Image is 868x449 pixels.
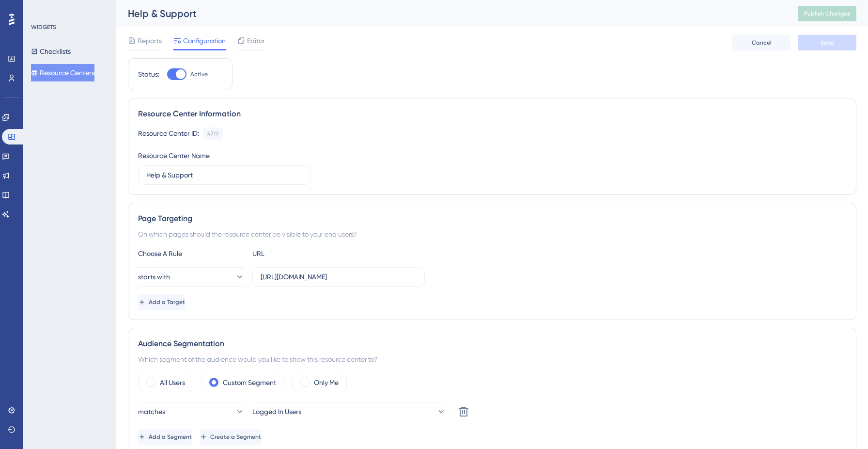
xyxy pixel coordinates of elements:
button: Add a Target [138,294,185,310]
input: yourwebsite.com/path [261,272,417,282]
span: Create a Segment [210,433,261,441]
span: starts with [138,271,170,283]
label: Only Me [314,377,339,388]
span: Active [190,70,208,78]
span: Publish Changes [804,10,851,17]
div: 4719 [207,130,218,138]
span: Cancel [752,39,772,47]
span: Configuration [183,35,226,47]
span: Logged In Users [252,406,301,417]
div: URL [252,248,359,259]
span: Editor [247,35,265,47]
button: Logged In Users [252,402,446,421]
label: Custom Segment [223,377,276,388]
span: Add a Target [149,298,185,306]
button: starts with [138,267,245,287]
div: WIDGETS [31,23,56,31]
button: Add a Segment [138,429,192,445]
div: Which segment of the audience would you like to show this resource center to? [138,353,846,365]
span: Save [821,39,834,47]
div: Audience Segmentation [138,338,846,350]
div: Resource Center Name [138,150,210,161]
button: matches [138,402,245,421]
div: Status: [138,68,159,80]
div: Resource Center Information [138,108,846,120]
button: Cancel [732,35,790,50]
button: Checklists [31,43,71,60]
label: All Users [160,377,185,388]
div: Choose A Rule [138,248,245,259]
div: On which pages should the resource center be visible to your end users? [138,228,846,240]
button: Create a Segment [200,429,261,445]
span: matches [138,406,165,417]
div: Page Targeting [138,213,846,224]
div: Resource Center ID: [138,128,199,140]
button: Resource Centers [31,64,94,81]
span: Add a Segment [149,433,192,441]
button: Publish Changes [798,6,856,21]
div: Help & Support [128,7,774,20]
button: Save [798,35,856,50]
span: Reports [138,35,162,47]
input: Type your Resource Center name [146,170,302,180]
